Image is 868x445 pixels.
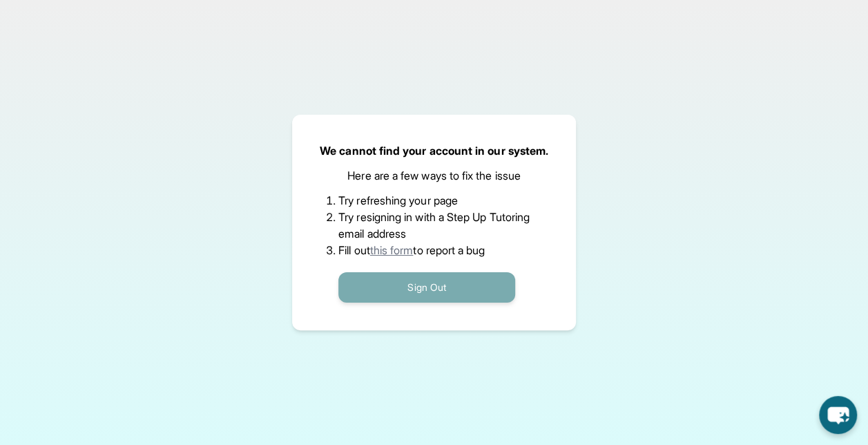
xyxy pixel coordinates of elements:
p: We cannot find your account in our system. [320,142,548,159]
a: Sign Out [338,280,515,294]
li: Try resigning in with a Step Up Tutoring email address [338,209,530,242]
li: Try refreshing your page [338,192,530,209]
p: Here are a few ways to fix the issue [347,167,521,184]
li: Fill out to report a bug [338,242,530,258]
button: chat-button [819,396,857,434]
a: this form [370,243,414,257]
button: Sign Out [338,272,515,303]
